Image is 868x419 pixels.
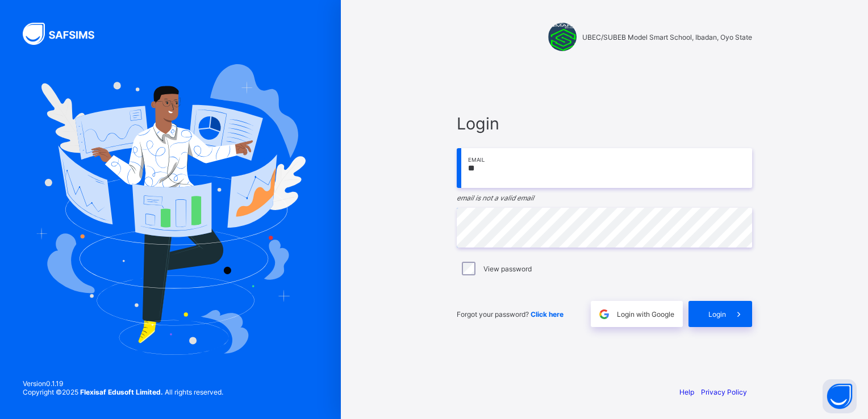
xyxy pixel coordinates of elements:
a: Privacy Policy [701,388,747,396]
span: Login with Google [617,310,674,319]
span: UBEC/SUBEB Model Smart School, Ibadan, Oyo State [582,33,752,41]
span: Forgot your password? [457,310,564,319]
span: Login [708,310,726,319]
button: Open asap [823,379,857,413]
label: View password [483,265,532,273]
img: google.396cfc9801f0270233282035f929180a.svg [598,308,611,321]
a: Click here [531,310,564,319]
img: SAFSIMS Logo [23,23,108,45]
span: Version 0.1.19 [23,379,223,388]
img: Hero Image [35,64,306,355]
a: Help [679,388,694,396]
em: email is not a valid email [457,194,534,202]
span: Login [457,114,752,133]
span: Copyright © 2025 All rights reserved. [23,388,223,396]
strong: Flexisaf Edusoft Limited. [80,388,163,396]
